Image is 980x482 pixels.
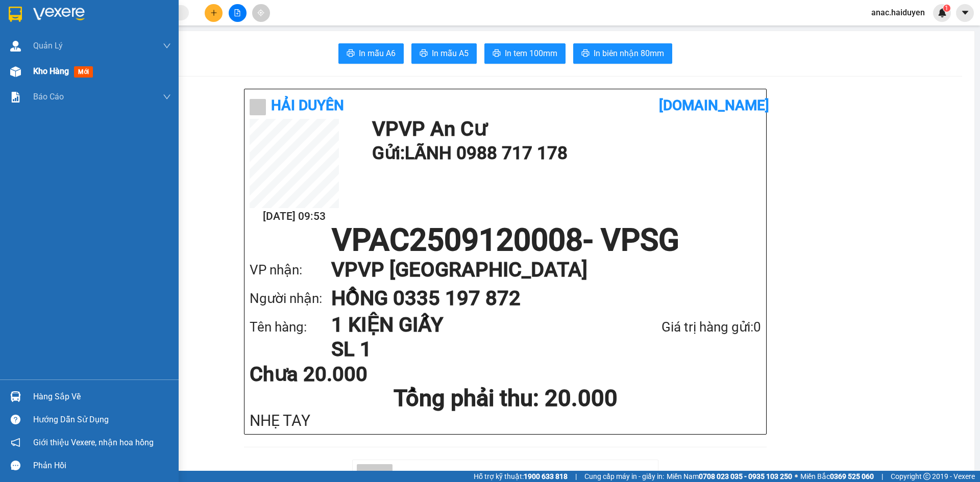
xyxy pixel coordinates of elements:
span: Nhận: [87,10,112,20]
span: printer [581,49,590,59]
div: Hướng dẫn sử dụng [33,412,171,427]
span: file-add [234,9,241,16]
sup: 1 [943,5,950,12]
button: printerIn mẫu A5 [411,43,477,64]
button: plus [205,4,223,22]
button: printerIn biên nhận 80mm [573,43,672,64]
div: NHẸ TAY [250,412,761,429]
span: anac.haiduyen [863,6,933,19]
div: 20.000 [86,66,192,80]
div: VP An Cư [9,9,80,21]
span: In tem 100mm [505,47,557,60]
span: printer [493,49,501,59]
strong: 0369 525 060 [830,472,874,480]
span: down [163,93,171,101]
span: Báo cáo [33,90,64,103]
img: logo-vxr [9,7,22,22]
span: message [11,461,20,470]
span: | [575,471,577,482]
div: LÃNH [9,21,80,33]
span: ⚪️ [795,474,798,478]
img: warehouse-icon [10,66,21,77]
h1: Tổng phải thu: 20.000 [250,385,761,412]
div: VP nhận: [250,260,331,281]
div: Người nhận: [250,288,331,309]
strong: 0708 023 035 - 0935 103 250 [699,472,792,480]
b: [DOMAIN_NAME] [659,97,769,114]
span: In mẫu A6 [359,47,396,60]
h1: 1 KIỆN GIẤY [331,313,607,337]
h1: SL 1 [331,337,607,362]
h1: HỒNG 0335 197 872 [331,284,741,313]
h1: Gửi: LÃNH 0988 717 178 [372,139,756,167]
img: solution-icon [10,92,21,103]
div: 0335197872 [87,45,191,60]
span: Quản Lý [33,39,63,52]
button: aim [252,4,270,22]
button: printerIn tem 100mm [484,43,566,64]
span: copyright [923,473,930,480]
div: Tên hàng: [250,317,331,338]
b: Hải Duyên [271,97,344,114]
span: plus [210,9,217,16]
img: warehouse-icon [10,391,21,402]
span: Hỗ trợ kỹ thuật: [474,471,568,482]
button: file-add [229,4,247,22]
span: question-circle [11,415,20,424]
strong: 1900 633 818 [524,472,568,480]
div: VP [GEOGRAPHIC_DATA] [87,9,191,33]
span: down [163,42,171,50]
span: caret-down [961,8,970,17]
h2: [DATE] 09:53 [250,208,339,225]
img: icon-new-feature [938,8,947,17]
button: printerIn mẫu A6 [338,43,404,64]
div: Hàng sắp về [33,389,171,404]
h1: VP VP An Cư [372,119,756,139]
div: Chưa 20.000 [250,364,419,385]
span: Miền Nam [667,471,792,482]
span: 1 [945,5,948,12]
span: Miền Bắc [800,471,874,482]
span: | [881,471,883,482]
span: printer [347,49,355,59]
div: HỒNG [87,33,191,45]
span: Giới thiệu Vexere, nhận hoa hồng [33,436,154,449]
div: Giá trị hàng gửi: 0 [607,317,761,338]
span: In mẫu A5 [432,47,469,60]
button: caret-down [956,4,974,22]
div: 0988717178 [9,33,80,47]
div: Phản hồi [33,458,171,473]
span: notification [11,438,20,447]
h1: VP VP [GEOGRAPHIC_DATA] [331,256,741,284]
span: Cung cấp máy in - giấy in: [584,471,664,482]
span: printer [420,49,428,59]
span: Gửi: [9,10,24,20]
h1: VPAC2509120008 - VPSG [250,225,761,256]
img: warehouse-icon [10,41,21,52]
span: mới [74,66,93,78]
span: aim [257,9,264,16]
span: In biên nhận 80mm [594,47,664,60]
span: Kho hàng [33,66,69,76]
span: Chưa : [86,68,110,79]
